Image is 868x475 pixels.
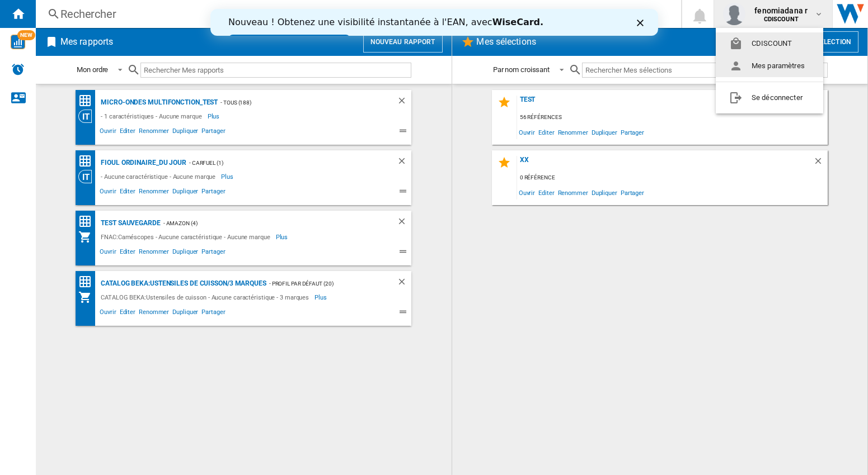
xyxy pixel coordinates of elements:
button: CDISCOUNT [716,32,823,55]
div: Fermer [426,10,438,17]
a: Essayez dès maintenant ! [18,26,140,39]
button: Mes paramètres [716,55,823,77]
button: Se déconnecter [716,87,823,109]
iframe: Intercom live chat bannière [210,9,658,36]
